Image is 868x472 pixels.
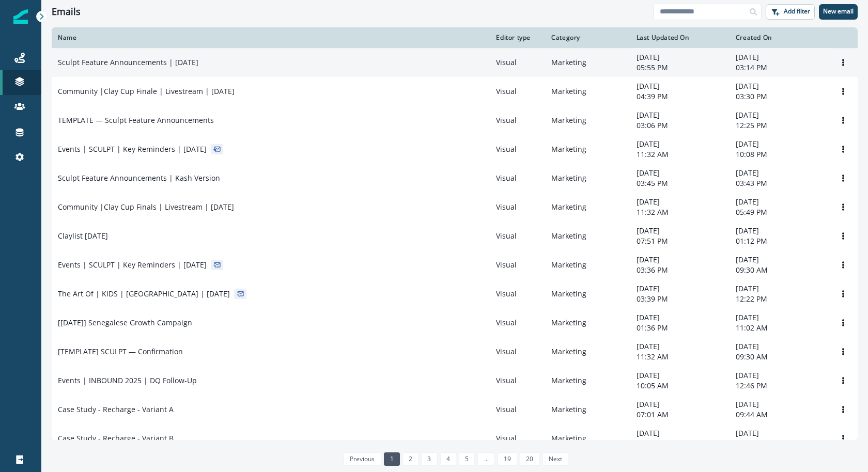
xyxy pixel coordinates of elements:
[542,452,568,466] a: Next page
[490,279,545,308] td: Visual
[545,279,630,308] td: Marketing
[52,193,858,222] a: Community |Clay Cup Finals | Livestream | [DATE]VisualMarketing[DATE]11:32 AM[DATE]05:49 PMOptions
[490,48,545,77] td: Visual
[52,48,858,77] a: Sculpt Feature Announcements | [DATE]VisualMarketing[DATE]05:55 PM[DATE]03:14 PMOptions
[545,193,630,222] td: Marketing
[52,6,81,18] h1: Emails
[52,424,858,453] a: Case Study - Recharge - Variant BVisualMarketing[DATE]07:00 AM[DATE]10:12 AMOptions
[52,222,858,250] a: Claylist [DATE]VisualMarketing[DATE]07:51 PM[DATE]01:12 PMOptions
[58,347,183,357] p: [TEMPLATE] SCULPT — Confirmation
[637,352,723,362] p: 11:32 AM
[58,318,192,328] p: [[DATE]] Senegalese Growth Campaign
[52,135,858,164] a: Events | SCULPT | Key Reminders | [DATE]VisualMarketing[DATE]11:32 AM[DATE]10:08 PMOptions
[477,452,494,466] a: Jump forward
[58,86,235,97] p: Community |Clay Cup Finale | Livestream | [DATE]
[637,294,723,304] p: 03:39 PM
[58,289,230,299] p: The Art Of | KIDS | [GEOGRAPHIC_DATA] | [DATE]
[637,120,723,131] p: 03:06 PM
[402,452,419,466] a: Page 2
[637,399,723,410] p: [DATE]
[736,381,823,391] p: 12:46 PM
[736,323,823,333] p: 11:02 AM
[545,77,630,106] td: Marketing
[490,164,545,193] td: Visual
[545,395,630,424] td: Marketing
[58,375,197,386] p: Events | INBOUND 2025 | DQ Follow-Up
[490,308,545,337] td: Visual
[736,207,823,217] p: 05:49 PM
[545,337,630,366] td: Marketing
[637,81,723,91] p: [DATE]
[835,170,851,186] button: Options
[736,410,823,420] p: 09:44 AM
[545,135,630,164] td: Marketing
[637,323,723,333] p: 01:36 PM
[520,452,539,466] a: Page 20
[835,431,851,446] button: Options
[637,265,723,275] p: 03:36 PM
[496,34,539,42] div: Editor type
[736,81,823,91] p: [DATE]
[835,113,851,128] button: Options
[736,236,823,246] p: 01:12 PM
[490,193,545,222] td: Visual
[341,452,568,466] ul: Pagination
[736,52,823,62] p: [DATE]
[384,452,400,466] a: Page 1 is your current page
[637,197,723,207] p: [DATE]
[52,250,858,279] a: Events | SCULPT | Key Reminders | [DATE]VisualMarketing[DATE]03:36 PM[DATE]09:30 AMOptions
[784,8,810,15] p: Add filter
[736,168,823,178] p: [DATE]
[637,226,723,236] p: [DATE]
[637,312,723,323] p: [DATE]
[736,110,823,120] p: [DATE]
[52,366,858,395] a: Events | INBOUND 2025 | DQ Follow-UpVisualMarketing[DATE]10:05 AM[DATE]12:46 PMOptions
[637,410,723,420] p: 07:01 AM
[490,77,545,106] td: Visual
[58,433,174,444] p: Case Study - Recharge - Variant B
[58,34,484,42] div: Name
[490,337,545,366] td: Visual
[835,373,851,388] button: Options
[58,57,198,68] p: Sculpt Feature Announcements | [DATE]
[52,395,858,424] a: Case Study - Recharge - Variant AVisualMarketing[DATE]07:01 AM[DATE]09:44 AMOptions
[637,341,723,352] p: [DATE]
[637,236,723,246] p: 07:51 PM
[498,452,517,466] a: Page 19
[58,260,207,270] p: Events | SCULPT | Key Reminders | [DATE]
[52,308,858,337] a: [[DATE]] Senegalese Growth CampaignVisualMarketing[DATE]01:36 PM[DATE]11:02 AMOptions
[637,255,723,265] p: [DATE]
[736,149,823,160] p: 10:08 PM
[545,222,630,250] td: Marketing
[545,366,630,395] td: Marketing
[835,402,851,417] button: Options
[637,91,723,102] p: 04:39 PM
[52,77,858,106] a: Community |Clay Cup Finale | Livestream | [DATE]VisualMarketing[DATE]04:39 PM[DATE]03:30 PMOptions
[58,404,174,415] p: Case Study - Recharge - Variant A
[835,199,851,215] button: Options
[637,381,723,391] p: 10:05 AM
[13,9,28,24] img: Inflection
[52,279,858,308] a: The Art Of | KIDS | [GEOGRAPHIC_DATA] | [DATE]VisualMarketing[DATE]03:39 PM[DATE]12:22 PMOptions
[835,286,851,302] button: Options
[490,250,545,279] td: Visual
[835,344,851,359] button: Options
[551,34,624,42] div: Category
[736,178,823,188] p: 03:43 PM
[823,8,854,15] p: New email
[766,4,815,20] button: Add filter
[736,312,823,323] p: [DATE]
[58,173,220,183] p: Sculpt Feature Announcements | Kash Version
[736,352,823,362] p: 09:30 AM
[736,226,823,236] p: [DATE]
[490,106,545,135] td: Visual
[52,106,858,135] a: TEMPLATE — Sculpt Feature AnnouncementsVisualMarketing[DATE]03:06 PM[DATE]12:25 PMOptions
[459,452,475,466] a: Page 5
[835,55,851,70] button: Options
[637,178,723,188] p: 03:45 PM
[545,424,630,453] td: Marketing
[736,62,823,73] p: 03:14 PM
[736,438,823,449] p: 10:12 AM
[637,110,723,120] p: [DATE]
[835,141,851,157] button: Options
